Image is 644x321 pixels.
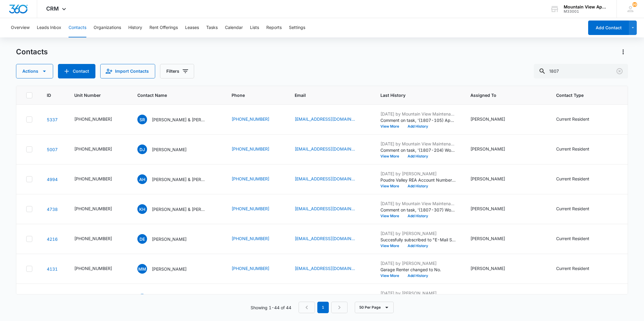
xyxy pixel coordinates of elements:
a: Navigate to contact details page for Michael Maisto [47,266,58,272]
div: Phone - (310) 489-8254 - Select to Edit Field [232,116,280,123]
div: Contact Type - Current Resident - Select to Edit Field [556,265,600,272]
p: Comment on task, '(1807-105) Apartment Inspection Work Order ' "Fixed ridge leak,replaced water f... [380,117,456,123]
h1: Contacts [16,47,48,56]
div: Email - oburkedavid@gmail.com - Select to Edit Field [295,146,366,153]
button: Actions [16,64,53,78]
a: Navigate to contact details page for David Estle [47,237,58,242]
a: Navigate to contact details page for Savannah Robinson & Raymond Aguilar [47,117,58,122]
div: Assigned To - Makenna Berry - Select to Edit Field [470,176,516,183]
button: Add History [403,214,432,218]
div: Contact Name - Jamesina Quinto - Select to Edit Field [137,294,197,304]
nav: Pagination [299,302,348,313]
div: Contact Type - Current Resident - Select to Edit Field [556,176,600,183]
p: [PERSON_NAME] [152,236,187,242]
span: Email [295,92,357,98]
div: Current Resident [556,176,589,182]
div: Current Resident [556,146,589,152]
div: Assigned To - Makenna Berry - Select to Edit Field [470,116,516,123]
button: Add Contact [58,64,95,78]
div: [PHONE_NUMBER] [74,116,112,122]
a: [EMAIL_ADDRESS][DOMAIN_NAME] [295,176,355,182]
button: Reports [266,18,282,37]
span: Last History [380,92,447,98]
div: Unit Number - 545-1807-204 - Select to Edit Field [74,146,123,153]
div: Unit Number - 545-1807-304 - Select to Edit Field [74,235,123,243]
div: Contact Name - Michael Maisto - Select to Edit Field [137,264,197,274]
span: 99 [632,2,637,7]
span: KH [137,204,147,214]
p: Poudre Valley REA Account Number changed to 7948003. [380,177,456,183]
a: [PHONE_NUMBER] [232,116,269,122]
span: JQ [137,294,147,304]
div: [PHONE_NUMBER] [74,146,112,152]
button: Import Contacts [100,64,155,78]
div: Email - davidest345@gmail.com - Select to Edit Field [295,235,366,243]
div: Assigned To - Makenna Berry - Select to Edit Field [470,146,516,153]
p: Succesfully subscribed to "E-Mail Subscribers". [380,237,456,243]
span: SR [137,115,147,124]
span: Unit Number [74,92,123,98]
button: Settings [289,18,305,37]
p: Comment on task, '(1807-307) Work Order ' "Refrigerator swapped out with 1819-102 model unit. No ... [380,207,456,213]
button: View More [380,244,403,248]
a: [PHONE_NUMBER] [232,146,269,152]
div: [PHONE_NUMBER] [74,235,112,242]
div: Current Resident [556,235,589,242]
button: History [128,18,142,37]
button: View More [380,184,403,188]
div: [PERSON_NAME] [470,235,505,242]
p: [DATE] by [PERSON_NAME] [380,230,456,237]
div: Contact Name - Austin Howell & Tera Lynn Horner - Select to Edit Field [137,174,217,184]
button: Add History [403,244,432,248]
a: [PHONE_NUMBER] [232,235,269,242]
div: Phone - (720) 361-7075 - Select to Edit Field [232,235,280,243]
p: [PERSON_NAME] & [PERSON_NAME] [152,206,206,212]
a: [PHONE_NUMBER] [232,176,269,182]
div: [PHONE_NUMBER] [74,205,112,212]
button: Filters [160,64,194,78]
a: [EMAIL_ADDRESS][DOMAIN_NAME] [295,235,355,242]
p: [DATE] by Mountain View Maintenance [380,141,456,147]
button: Leases [185,18,199,37]
a: [EMAIL_ADDRESS][DOMAIN_NAME] [295,265,355,272]
button: View More [380,125,403,128]
button: Overview [11,18,30,37]
p: [DATE] by [PERSON_NAME] [380,290,456,296]
button: Add Contact [588,21,629,35]
span: AH [137,174,147,184]
p: Comment on task, '(1807-204) Work Order ' "Installed new water filter and replaced broken dryer h... [380,147,456,153]
div: [PERSON_NAME] [470,146,505,152]
button: Tasks [206,18,218,37]
div: [PERSON_NAME] [470,265,505,272]
button: Add History [403,154,432,158]
div: [PHONE_NUMBER] [74,265,112,272]
div: Contact Name - Kallie Haritopoulos & Nicholas Eichner - Select to Edit Field [137,204,217,214]
a: [PHONE_NUMBER] [232,205,269,212]
button: View More [380,154,403,158]
button: Add History [403,184,432,188]
div: Assigned To - Kaitlyn Mendoza - Select to Edit Field [470,265,516,272]
p: [DATE] by Mountain View Maintenance [380,111,456,117]
div: Contact Name - David Estle - Select to Edit Field [137,234,197,244]
a: Navigate to contact details page for David Joshua O'Burke [47,147,58,152]
div: account id [564,9,608,14]
a: [EMAIL_ADDRESS][DOMAIN_NAME] [295,116,355,122]
button: View More [380,274,403,278]
div: Contact Name - David Joshua O'Burke - Select to Edit Field [137,145,197,154]
div: Contact Type - Current Resident - Select to Edit Field [556,116,600,123]
p: Garage Renter changed to No. [380,266,456,273]
input: Search Contacts [534,64,628,78]
span: CRM [46,5,59,12]
button: Contacts [69,18,86,37]
button: Leads Inbox [37,18,61,37]
p: [PERSON_NAME] [152,266,187,272]
span: Phone [232,92,271,98]
button: 50 Per Page [355,302,394,313]
p: [PERSON_NAME] & [PERSON_NAME] [152,176,206,183]
span: MM [137,264,147,274]
button: Add History [403,274,432,278]
div: Contact Name - Savannah Robinson & Raymond Aguilar - Select to Edit Field [137,115,217,124]
div: Phone - (970) 371-3791 - Select to Edit Field [232,146,280,153]
p: Showing 1-44 of 44 [251,304,291,311]
div: Phone - (970) 584-0087 - Select to Edit Field [232,176,280,183]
